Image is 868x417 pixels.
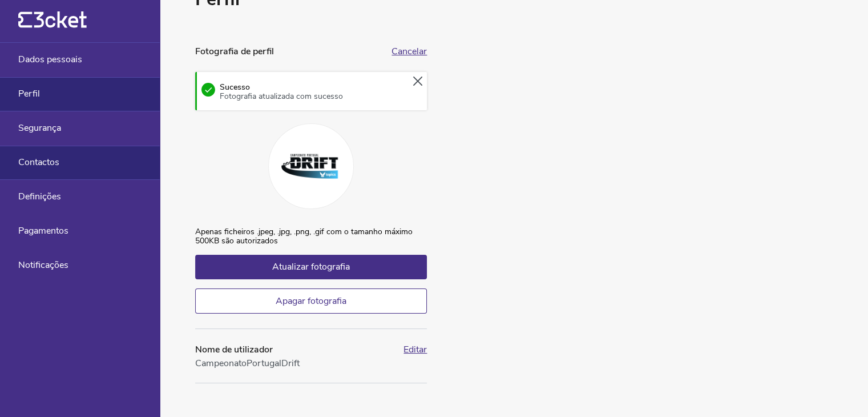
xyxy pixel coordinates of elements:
[195,343,397,356] div: Nome de utilizador
[18,54,82,65] span: Dados pessoais
[18,12,32,28] g: {' '}
[18,123,61,133] span: Segurança
[18,191,61,202] span: Definições
[18,89,40,99] span: Perfil
[391,46,427,57] button: Cancelar
[403,344,427,355] button: Editar
[272,260,350,273] span: Atualizar fotografia
[215,83,343,101] div: Sucesso
[195,356,397,370] div: CampeonatoPortugalDrift
[18,157,59,167] span: Contactos
[220,92,343,101] div: Fotografia atualizada com sucesso
[18,260,68,270] span: Notificações
[195,288,427,314] button: Apagar fotografia
[195,45,385,58] div: Fotografia de perfil
[18,226,68,236] span: Pagamentos
[18,23,87,31] a: {' '}
[195,227,427,255] span: Apenas ficheiros .jpeg, .jpg, .png, .gif com o tamanho máximo 500KB são autorizados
